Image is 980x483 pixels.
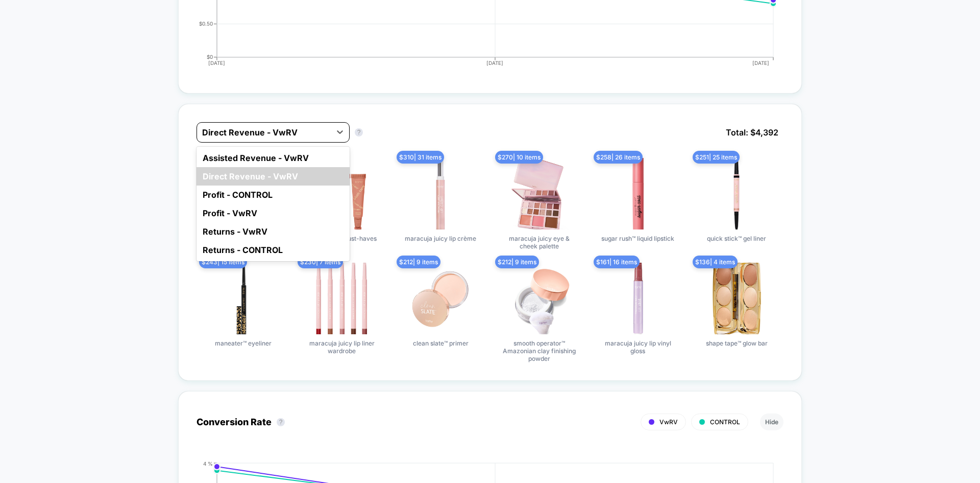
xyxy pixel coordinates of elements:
[304,339,380,355] span: maracuja juicy lip liner wardrobe
[495,256,539,268] span: $ 212 | 9 items
[504,263,575,334] img: smooth operator™ Amazonian clay finishing powder
[197,222,350,241] div: Returns - VwRV
[208,60,225,66] tspan: [DATE]
[203,460,213,466] tspan: 4 %
[215,339,272,347] span: maneater™ eyeliner
[753,60,770,66] tspan: [DATE]
[298,256,343,268] span: $ 230 | 7 items
[405,158,476,229] img: maracuja juicy lip crème
[199,20,213,27] tspan: $0.50
[602,158,674,229] img: sugar rush™ liquid lipstick
[501,235,578,250] span: maracuja juicy eye & cheek palette
[199,256,247,268] span: $ 243 | 15 items
[504,158,575,229] img: maracuja juicy eye & cheek palette
[594,151,643,164] span: $ 258 | 26 items
[721,122,783,143] span: Total: $ 4,392
[602,263,674,334] img: maracuja juicy lip vinyl gloss
[405,263,476,334] img: clean slate™ primer
[760,413,783,430] button: Hide
[701,158,772,229] img: quick stick™ gel liner
[487,60,504,66] tspan: [DATE]
[495,151,543,164] span: $ 270 | 10 items
[701,263,772,334] img: shape tape™ glow bar
[710,418,740,426] span: CONTROL
[277,418,285,426] button: ?
[405,235,476,242] span: maracuja juicy lip crème
[197,241,350,259] div: Returns - CONTROL
[207,54,213,60] tspan: $0
[706,339,768,347] span: shape tape™ glow bar
[601,235,674,242] span: sugar rush™ liquid lipstick
[397,151,444,164] span: $ 310 | 31 items
[355,128,363,136] button: ?
[594,256,640,268] span: $ 161 | 16 items
[197,167,350,186] div: Direct Revenue - VwRV
[707,235,766,242] span: quick stick™ gel liner
[659,418,678,426] span: VwRV
[397,256,440,268] span: $ 212 | 9 items
[600,339,676,355] span: maracuja juicy lip vinyl gloss
[693,256,738,268] span: $ 136 | 4 items
[306,263,378,334] img: maracuja juicy lip liner wardrobe
[693,151,740,164] span: $ 251 | 25 items
[501,339,578,362] span: smooth operator™ Amazonian clay finishing powder
[413,339,469,347] span: clean slate™ primer
[208,263,279,334] img: maneater™ eyeliner
[197,186,350,204] div: Profit - CONTROL
[197,204,350,222] div: Profit - VwRV
[197,149,350,167] div: Assisted Revenue - VwRV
